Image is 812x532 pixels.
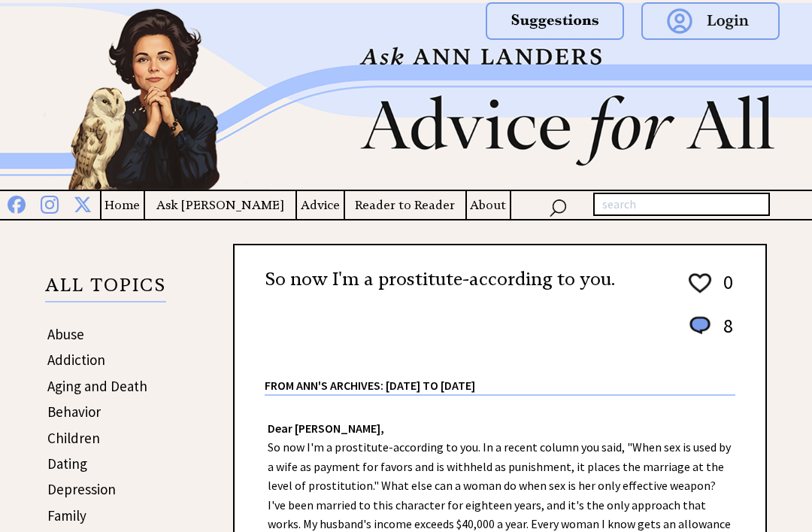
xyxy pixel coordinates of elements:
[145,196,295,214] a: Ask [PERSON_NAME]
[549,196,567,217] img: search_nav.png
[486,2,624,40] img: suggestions.png
[716,269,734,312] td: 0
[74,193,92,213] img: x%20blue.png
[593,193,770,217] input: search
[8,193,26,214] img: facebook%20blue.png
[47,351,105,369] a: Addiction
[297,196,344,214] a: Advice
[45,277,166,302] p: ALL TOPICS
[101,196,144,214] a: Home
[641,2,780,40] img: login.png
[345,196,465,214] a: Reader to Reader
[47,429,100,447] a: Children
[686,270,714,296] img: heart_outline%201.png
[686,314,714,338] img: message_round%201.png
[47,377,147,395] a: Aging and Death
[41,193,59,214] img: instagram%20blue.png
[47,403,101,421] a: Behavior
[268,421,384,436] strong: Dear [PERSON_NAME],
[47,480,116,498] a: Depression
[467,196,510,214] a: About
[265,268,615,291] h2: So now I'm a prostitute-according to you.
[47,506,86,524] a: Family
[47,454,87,473] a: Dating
[47,325,84,343] a: Abuse
[716,313,734,353] td: 8
[265,354,735,394] div: From Ann's Archives: [DATE] to [DATE]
